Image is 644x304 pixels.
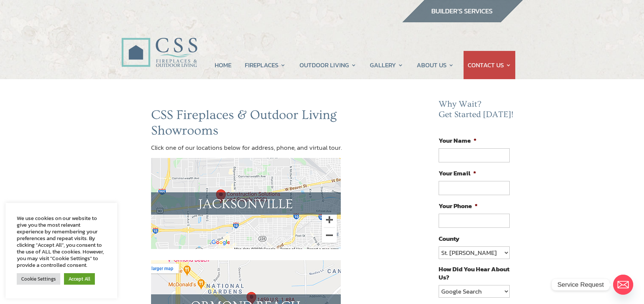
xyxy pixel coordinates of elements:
h2: Why Wait? Get Started [DATE]! [439,99,515,123]
label: County [439,235,459,243]
div: We use cookies on our website to give you the most relevant experience by remembering your prefer... [17,215,106,268]
a: FIREPLACES [245,51,286,79]
h1: CSS Fireplaces & Outdoor Living Showrooms [151,107,390,142]
a: CSS Fireplaces & Outdoor Living (Formerly Construction Solutions & Supply) Jacksonville showroom [151,242,341,252]
label: Your Name [439,136,477,145]
label: How Did You Hear About Us? [439,265,509,281]
label: Your Phone [439,202,478,210]
a: GALLERY [370,51,403,79]
a: Cookie Settings [17,273,60,285]
img: CSS Fireplaces & Outdoor Living (Formerly Construction Solutions & Supply)- Jacksonville Ormond B... [121,17,197,71]
a: HOME [215,51,231,79]
label: Your Email [439,169,476,177]
a: builder services construction supply [402,15,523,25]
img: map_jax [151,158,341,249]
a: Email [613,275,633,295]
p: Click one of our locations below for address, phone, and virtual tour. [151,142,390,153]
a: OUTDOOR LIVING [299,51,356,79]
a: ABOUT US [417,51,454,79]
a: CONTACT US [468,51,511,79]
a: Accept All [64,273,95,285]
